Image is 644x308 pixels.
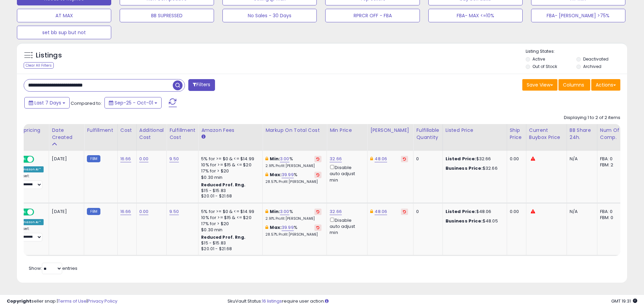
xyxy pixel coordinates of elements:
[330,216,362,236] div: Disable auto adjust min
[416,209,437,215] div: 0
[265,180,321,184] p: 28.57% Profit [PERSON_NAME]
[270,224,282,231] b: Max:
[120,208,131,215] a: 16.66
[87,155,100,162] small: FBM
[139,127,164,141] div: Additional Cost
[169,156,179,162] a: 9.50
[446,209,502,215] div: $48.06
[33,157,44,162] span: OFF
[330,164,362,183] div: Disable auto adjust min
[570,209,592,215] div: N/A
[446,156,502,162] div: $32.66
[87,127,114,134] div: Fulfillment
[510,127,523,141] div: Ship Price
[18,227,44,242] div: Preset:
[201,240,257,246] div: $15 - $15.83
[201,193,257,199] div: $20.01 - $21.68
[33,209,44,215] span: OFF
[201,246,257,252] div: $20.01 - $21.68
[531,9,625,22] button: FBA- [PERSON_NAME] >75%
[330,127,364,134] div: Min Price
[570,127,594,141] div: BB Share 24h.
[7,298,31,304] strong: Copyright
[34,99,61,106] span: Last 7 Days
[201,174,257,181] div: $0.30 min
[325,9,420,22] button: RPRCR OFF - FBA
[52,209,79,215] div: [DATE]
[52,127,81,141] div: Date Created
[330,208,342,215] a: 32.66
[58,298,87,304] a: Terms of Use
[446,218,483,224] b: Business Price:
[17,26,111,39] button: set bb sup but not
[532,56,545,62] label: Active
[558,79,590,91] button: Columns
[600,156,622,162] div: FBA: 0
[600,209,622,215] div: FBA: 0
[120,156,131,162] a: 16.66
[201,182,245,188] b: Reduced Prof. Rng.
[222,9,317,22] button: No Sales - 30 Days
[169,127,195,141] div: Fulfillment Cost
[428,9,523,22] button: FBA- MAX <=10%
[446,218,502,224] div: $48.05
[201,134,205,140] small: Amazon Fees.
[18,166,44,172] div: Amazon AI *
[228,298,637,305] div: SkuVault Status: require user action.
[416,156,437,162] div: 0
[71,100,102,106] span: Compared to:
[169,208,179,215] a: 9.50
[265,216,321,221] p: 2.91% Profit [PERSON_NAME]
[7,298,117,305] div: seller snap | |
[104,97,162,109] button: Sep-25 - Oct-01
[201,234,245,240] b: Reduced Prof. Rng.
[583,56,609,62] label: Deactivated
[29,265,77,271] span: Show: entries
[201,162,257,168] div: 10% for >= $15 & <= $20
[446,156,476,162] b: Listed Price:
[36,51,62,60] h5: Listings
[201,168,257,174] div: 17% for > $20
[265,209,321,221] div: %
[446,208,476,215] b: Listed Price:
[270,171,282,178] b: Max:
[570,156,592,162] div: N/A
[529,127,564,141] div: Current Buybox Price
[201,188,257,194] div: $15 - $15.83
[564,115,620,121] div: Displaying 1 to 2 of 2 items
[24,97,70,109] button: Last 7 Days
[139,156,149,162] a: 0.00
[188,79,215,91] button: Filters
[270,208,280,215] b: Min:
[18,127,46,134] div: Repricing
[201,227,257,233] div: $0.30 min
[330,156,342,162] a: 32.66
[201,156,257,162] div: 5% for >= $0 & <= $14.99
[280,156,289,162] a: 3.00
[18,174,44,189] div: Preset:
[280,208,289,215] a: 3.00
[591,79,620,91] button: Actions
[510,209,521,215] div: 0.00
[282,224,294,231] a: 39.99
[88,298,117,304] a: Privacy Policy
[522,79,557,91] button: Save View
[510,156,521,162] div: 0.00
[201,127,260,134] div: Amazon Fees
[270,156,280,162] b: Min:
[446,165,502,171] div: $32.66
[263,124,327,151] th: The percentage added to the cost of goods (COGS) that forms the calculator for Min & Max prices.
[532,64,557,69] label: Out of Stock
[265,224,321,237] div: %
[416,127,439,141] div: Fulfillable Quantity
[265,232,321,237] p: 28.57% Profit [PERSON_NAME]
[201,221,257,227] div: 17% for > $20
[600,127,625,141] div: Num of Comp.
[600,162,622,168] div: FBM: 2
[201,215,257,221] div: 10% for >= $15 & <= $20
[87,208,100,215] small: FBM
[526,48,627,55] p: Listing States:
[115,99,153,106] span: Sep-25 - Oct-01
[282,171,294,178] a: 39.99
[120,127,134,134] div: Cost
